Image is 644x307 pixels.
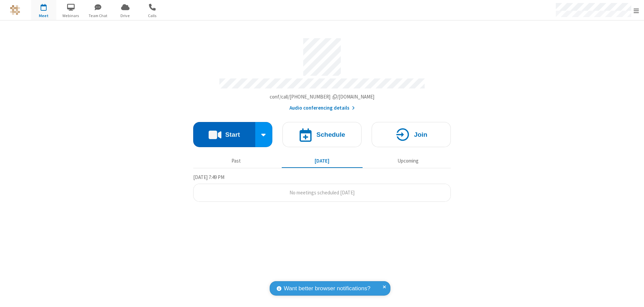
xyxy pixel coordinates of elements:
[282,122,362,147] button: Schedule
[31,13,56,19] span: Meet
[193,33,451,112] section: Account details
[270,93,375,101] button: Copy my meeting room linkCopy my meeting room link
[282,155,363,167] button: [DATE]
[58,13,84,19] span: Webinars
[193,122,255,147] button: Start
[86,13,111,19] span: Team Chat
[10,5,20,15] img: QA Selenium DO NOT DELETE OR CHANGE
[368,155,448,167] button: Upcoming
[289,189,355,196] span: No meetings scheduled [DATE]
[196,155,277,167] button: Past
[316,131,345,138] h4: Schedule
[193,173,451,202] section: Today's Meetings
[414,131,427,138] h4: Join
[372,122,451,147] button: Join
[284,284,370,293] span: Want better browser notifications?
[225,131,240,138] h4: Start
[627,290,639,302] iframe: Chat
[113,13,138,19] span: Drive
[255,122,273,147] div: Start conference options
[289,104,355,112] button: Audio conferencing details
[270,94,375,100] span: Copy my meeting room link
[140,13,165,19] span: Calls
[193,174,224,180] span: [DATE] 7:49 PM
